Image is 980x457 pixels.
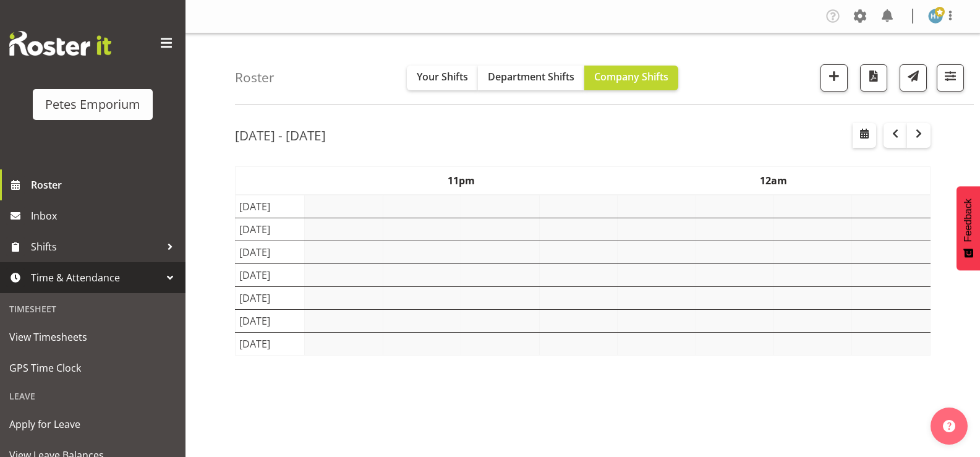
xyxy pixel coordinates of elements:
[9,328,176,346] span: View Timesheets
[9,31,111,56] img: Rosterit website logo
[618,166,931,195] th: 12am
[235,70,275,85] h4: Roster
[3,352,182,383] a: GPS Time Clock
[594,70,668,83] span: Company Shifts
[853,123,876,148] button: Select a specific date within the roster.
[9,415,176,434] span: Apply for Leave
[236,263,305,286] td: [DATE]
[31,237,161,256] span: Shifts
[584,66,678,90] button: Company Shifts
[407,66,478,90] button: Your Shifts
[31,207,179,225] span: Inbox
[236,309,305,332] td: [DATE]
[236,332,305,355] td: [DATE]
[3,409,182,440] a: Apply for Leave
[820,64,848,92] button: Add a new shift
[488,70,574,83] span: Department Shifts
[236,241,305,263] td: [DATE]
[9,359,176,377] span: GPS Time Clock
[45,95,140,114] div: Petes Emporium
[963,199,974,242] span: Feedback
[943,420,955,432] img: help-xxl-2.png
[900,64,927,92] button: Send a list of all shifts for the selected filtered period to all rostered employees.
[31,176,179,194] span: Roster
[957,186,980,270] button: Feedback - Show survey
[3,296,182,322] div: Timesheet
[3,383,182,409] div: Leave
[3,322,182,352] a: View Timesheets
[235,127,326,143] h2: [DATE] - [DATE]
[31,268,161,287] span: Time & Attendance
[236,218,305,241] td: [DATE]
[236,195,305,218] td: [DATE]
[928,9,943,23] img: helena-tomlin701.jpg
[305,166,618,195] th: 11pm
[417,70,468,83] span: Your Shifts
[937,64,964,92] button: Filter Shifts
[860,64,887,92] button: Download a PDF of the roster according to the set date range.
[236,286,305,309] td: [DATE]
[478,66,584,90] button: Department Shifts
